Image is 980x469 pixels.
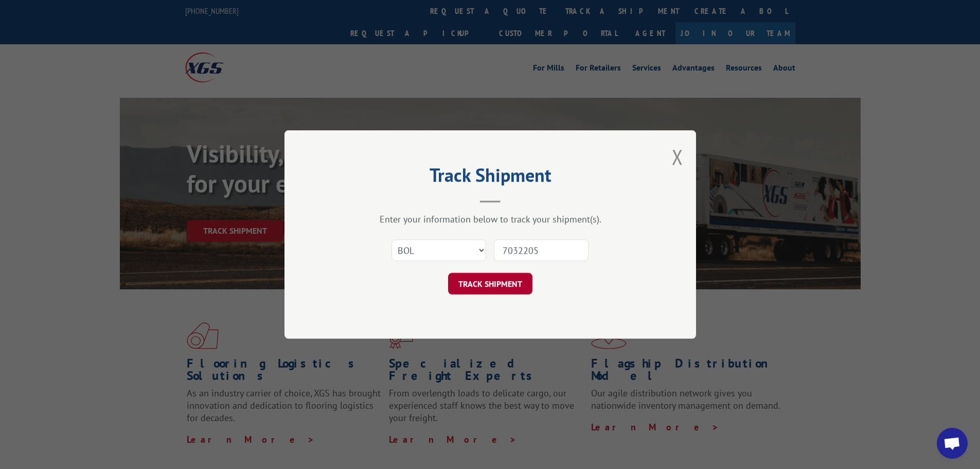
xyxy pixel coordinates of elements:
button: TRACK SHIPMENT [448,273,532,294]
div: Enter your information below to track your shipment(s). [336,213,645,225]
input: Number(s) [494,239,589,261]
h2: Track Shipment [336,168,645,187]
div: Open chat [937,428,968,459]
button: Close modal [672,143,683,170]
